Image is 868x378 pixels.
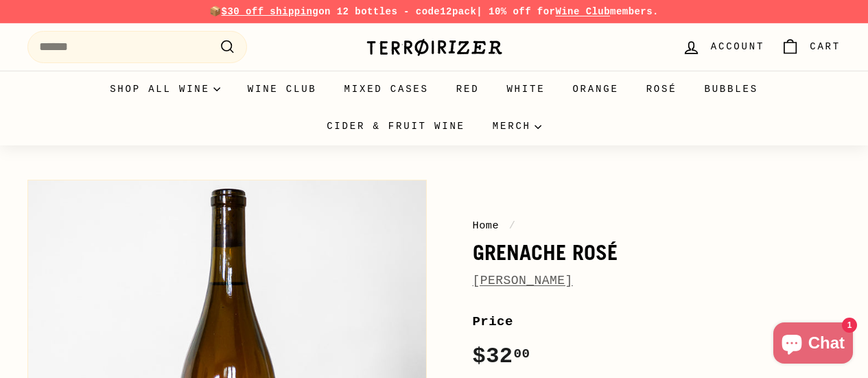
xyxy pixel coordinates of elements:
[711,39,764,54] span: Account
[479,108,555,145] summary: Merch
[443,71,493,108] a: Red
[473,217,841,234] nav: breadcrumbs
[440,6,476,17] strong: 12pack
[473,344,530,369] span: $32
[222,6,319,17] span: $30 off shipping
[773,27,849,67] a: Cart
[690,71,771,108] a: Bubbles
[234,71,331,108] a: Wine Club
[27,4,841,19] p: 📦 on 12 bottles - code | 10% off for members.
[559,71,632,108] a: Orange
[473,311,841,332] label: Price
[555,6,610,17] a: Wine Club
[513,346,530,362] sup: 00
[313,108,479,145] a: Cider & Fruit Wine
[473,274,573,287] a: [PERSON_NAME]
[506,220,519,232] span: /
[674,27,773,67] a: Account
[96,71,234,108] summary: Shop all wine
[331,71,443,108] a: Mixed Cases
[493,71,559,108] a: White
[810,39,841,54] span: Cart
[633,71,691,108] a: Rosé
[473,220,500,232] a: Home
[769,322,857,367] inbox-online-store-chat: Shopify online store chat
[473,241,841,264] h1: Grenache Rosé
